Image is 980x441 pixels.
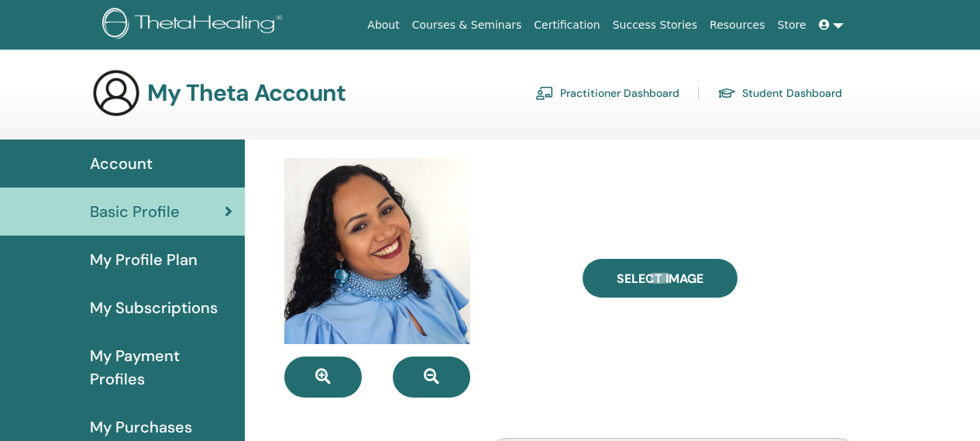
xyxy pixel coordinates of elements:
span: My Subscriptions [90,296,218,319]
span: Select Image [617,270,703,287]
span: Account [90,152,153,175]
span: My Payment Profiles [90,344,232,391]
span: Basic Profile [90,200,180,223]
img: default.jpg [284,158,470,344]
img: logo.png [102,8,287,43]
img: graduation-cap.svg [717,87,736,100]
a: Practitioner Dashboard [535,81,679,105]
img: generic-user-icon.jpg [91,68,141,118]
a: Resources [703,11,772,40]
a: Store [772,11,813,40]
h3: My Theta Account [147,79,346,107]
a: Student Dashboard [717,81,842,105]
span: My Purchases [90,415,192,439]
a: Success Stories [607,11,703,40]
span: My Profile Plan [90,248,198,271]
input: Select Image [650,273,670,284]
a: Certification [528,11,606,40]
a: Courses & Seminars [406,11,528,40]
a: About [361,11,405,40]
img: chalkboard-teacher.svg [535,86,554,100]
